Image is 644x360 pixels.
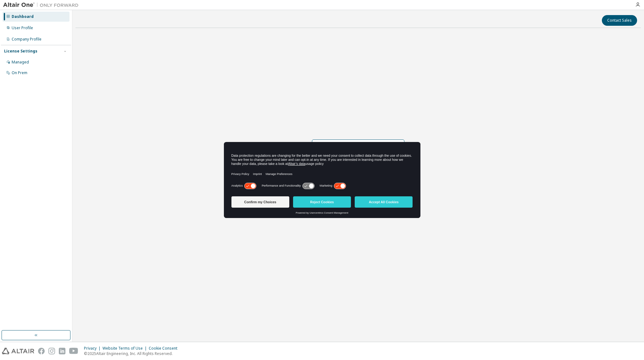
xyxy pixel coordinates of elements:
p: © 2025 Altair Engineering, Inc. All Rights Reserved. [84,351,181,356]
button: Contact Sales [602,15,637,26]
img: facebook.svg [38,348,45,354]
div: Company Profile [12,37,42,42]
img: altair_logo.svg [2,348,34,354]
img: linkedin.svg [59,348,65,354]
div: Dashboard [12,14,34,19]
img: instagram.svg [48,348,55,354]
div: On Prem [12,70,27,75]
img: Altair One [3,2,82,8]
div: Managed [12,60,29,65]
div: Website Terms of Use [103,346,149,351]
div: Cookie Consent [149,346,181,351]
div: License Settings [4,49,37,54]
div: User Profile [12,25,33,30]
img: youtube.svg [69,348,78,354]
div: Privacy [84,346,103,351]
